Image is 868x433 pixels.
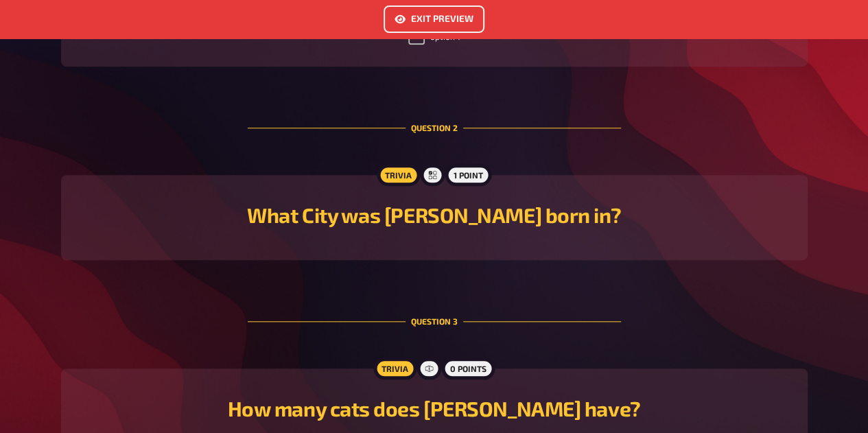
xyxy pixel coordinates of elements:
div: Trivia [377,164,420,186]
div: 0 points [442,358,495,379]
div: Trivia [373,358,417,379]
button: Exit Preview [384,5,484,33]
h2: What City was [PERSON_NAME] born in? [78,202,791,227]
h2: How many cats does [PERSON_NAME] have? [78,396,791,421]
div: Question 2 [248,89,621,167]
a: Exit Preview [384,14,484,27]
div: 1 point [445,164,491,186]
div: Question 3 [248,282,621,360]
